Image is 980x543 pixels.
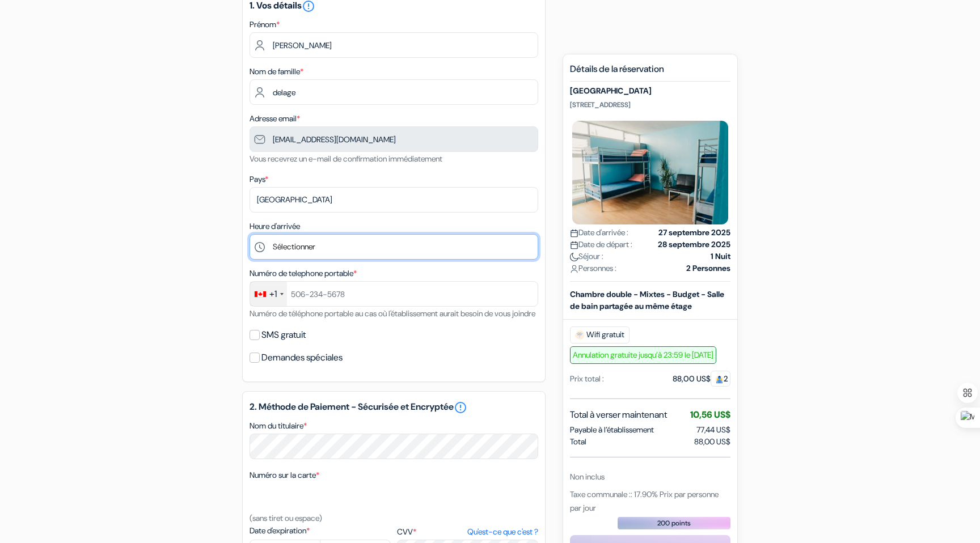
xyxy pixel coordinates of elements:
h5: Détails de la réservation [570,63,730,82]
span: 88,00 US$ [694,436,730,448]
label: Date d'expiration [250,525,391,537]
p: [STREET_ADDRESS] [570,100,730,109]
span: Wifi gratuit [570,326,630,343]
div: Canada: +1 [250,282,287,306]
label: Numéro sur la carte [250,469,319,481]
input: 506-234-5678 [250,281,538,307]
strong: 1 Nuit [711,251,730,262]
span: 2 [711,371,730,387]
span: 10,56 US$ [690,409,730,421]
span: Annulation gratuite jusqu’à 23:59 le [DATE] [570,346,716,364]
div: +1 [269,287,277,301]
label: Numéro de telephone portable [250,268,357,279]
img: calendar.svg [570,229,578,237]
label: Demandes spéciales [261,350,343,366]
strong: 2 Personnes [686,262,730,274]
div: Non inclus [570,471,730,483]
small: Vous recevrez un e-mail de confirmation immédiatement [250,154,442,164]
b: Chambre double - Mixtes - Budget - Salle de bain partagée au même étage [570,289,724,311]
label: SMS gratuit [261,327,306,343]
span: Taxe communale :: 17.90% Prix par personne par jour [570,489,719,513]
label: Nom de famille [250,66,303,78]
span: Total [570,436,586,448]
small: Numéro de téléphone portable au cas où l'établissement aurait besoin de vous joindre [250,308,535,319]
input: Entrez votre prénom [250,32,538,58]
strong: 28 septembre 2025 [658,239,730,251]
label: Heure d'arrivée [250,220,300,232]
input: Entrer le nom de famille [250,79,538,105]
span: Séjour : [570,251,603,262]
img: calendar.svg [570,241,578,249]
h5: [GEOGRAPHIC_DATA] [570,86,730,96]
h5: 2. Méthode de Paiement - Sécurisée et Encryptée [250,401,538,414]
label: CVV [397,526,538,538]
img: free_wifi.svg [575,330,584,340]
a: Qu'est-ce que c'est ? [467,526,538,538]
img: moon.svg [570,253,578,261]
input: Entrer adresse e-mail [250,126,538,152]
img: user_icon.svg [570,265,578,273]
img: guest.svg [715,375,724,384]
span: Payable à l’établissement [570,424,654,436]
span: 77,44 US$ [696,425,730,435]
div: Prix total : [570,373,604,385]
div: 88,00 US$ [673,373,730,385]
strong: 27 septembre 2025 [658,227,730,239]
span: Total à verser maintenant [570,408,667,422]
span: Date de départ : [570,239,632,251]
span: Personnes : [570,262,616,274]
span: Date d'arrivée : [570,227,628,239]
label: Nom du titulaire [250,420,307,432]
label: Prénom [250,19,280,31]
label: Adresse email [250,113,300,125]
a: error_outline [454,401,467,414]
span: 200 points [657,518,691,528]
small: (sans tiret ou espace) [250,513,322,523]
label: Pays [250,173,268,185]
